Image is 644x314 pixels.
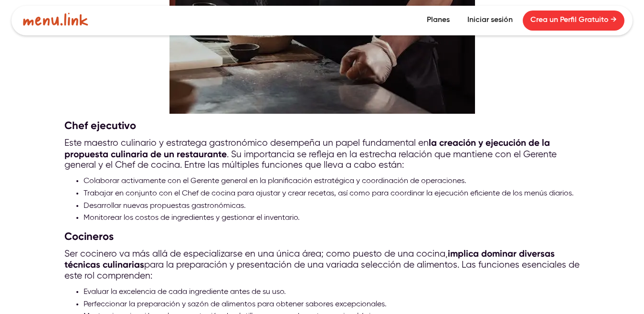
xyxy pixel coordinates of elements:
[460,11,520,31] a: Iniciar sesión
[64,138,580,171] p: Este maestro culinario y estratega gastronómico desempeña un papel fundamental en . Su importanci...
[84,286,580,299] li: Evaluar la excelencia de cada ingrediente antes de su uso.
[84,188,580,200] li: Trabajar en conjunto con el Chef de cocina para ajustar y crear recetas, así como para coordinar ...
[84,299,580,311] li: Perfeccionar la preparación y sazón de alimentos para obtener sabores excepcionales.
[419,11,457,31] a: Planes
[523,11,624,31] a: Crea un Perfil Gratuito →
[84,200,580,213] li: Desarrollar nuevas propuestas gastronómicas.
[64,137,550,159] strong: la creación y ejecución de la propuesta culinaria de un restaurante
[64,248,555,270] strong: implica dominar diversas técnicas culinarias
[84,175,580,188] li: Colaborar activamente con el Gerente general en la planificación estratégica y coordinación de op...
[64,249,580,282] p: Ser cocinero va más allá de especializarse en una única área; como puesto de una cocina, para la ...
[64,229,580,244] h3: Cocineros
[84,212,580,225] li: Monitorear los costos de ingredientes y gestionar el inventario.
[64,119,580,133] h3: Chef ejecutivo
